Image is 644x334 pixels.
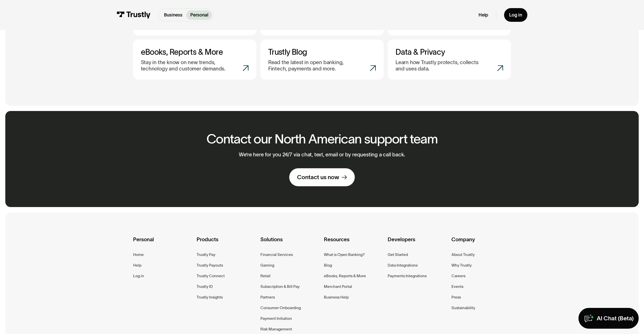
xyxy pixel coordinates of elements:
a: Help [479,12,488,18]
a: Trustly Connect [197,273,225,279]
a: Events [451,283,463,290]
a: Trustly Insights [197,294,223,301]
h3: Data & Privacy [396,47,503,57]
a: Consumer Onboarding [260,305,301,311]
a: Contact us now [289,168,355,186]
div: Log in [509,12,522,18]
a: Log in [133,273,144,279]
p: Personal [190,12,208,18]
div: Personal [133,235,193,251]
a: Business Help [324,294,349,301]
h2: Contact our North American support team [206,132,438,146]
a: Payments Integrations [388,273,427,279]
p: Read the latest in open banking, Fintech, payments and more. [268,59,357,72]
div: Company [451,235,511,251]
a: Trustly BlogRead the latest in open banking, Fintech, payments and more. [260,40,384,80]
a: Risk Management [260,326,292,332]
a: Business [160,10,186,20]
a: Home [133,251,144,258]
a: Payment Initiation [260,315,292,322]
div: Contact us now [297,173,339,181]
a: AI Chat (Beta) [578,308,639,329]
div: Resources [324,235,384,251]
a: Blog [324,262,332,269]
a: eBooks, Reports & More [324,273,366,279]
p: Learn how Trustly protects, collects and uses data. [396,59,484,72]
div: Solutions [260,235,320,251]
a: Retail [260,273,271,279]
a: About Trustly [451,251,475,258]
a: Trustly Pay [197,251,215,258]
a: Get Started [388,251,408,258]
p: We’re here for you 24/7 via chat, text, email or by requesting a call back. [239,152,405,158]
a: Sustainability [451,305,475,311]
a: Data Integrations [388,262,418,269]
a: Why Trustly [451,262,472,269]
a: Gaming [260,262,274,269]
a: Personal [186,10,212,20]
a: Press [451,294,461,301]
div: AI Chat (Beta) [597,314,634,322]
p: Stay in the know on new trends, technology and customer demands. [141,59,230,72]
div: Developers [388,235,447,251]
a: Log in [504,8,527,22]
a: Data & PrivacyLearn how Trustly protects, collects and uses data. [388,40,511,80]
a: Trustly Payouts [197,262,223,269]
a: What is Open Banking? [324,251,365,258]
a: Merchant Portal [324,283,352,290]
img: Trustly Logo [117,11,151,18]
a: Careers [451,273,465,279]
a: Trustly ID [197,283,213,290]
h3: eBooks, Reports & More [141,47,248,57]
a: Subscription & Bill Pay [260,283,300,290]
a: Help [133,262,141,269]
h3: Trustly Blog [268,47,376,57]
a: Financial Services [260,251,293,258]
a: Partners [260,294,275,301]
a: eBooks, Reports & MoreStay in the know on new trends, technology and customer demands. [133,40,256,80]
div: Products [197,235,256,251]
p: Business [164,12,182,18]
